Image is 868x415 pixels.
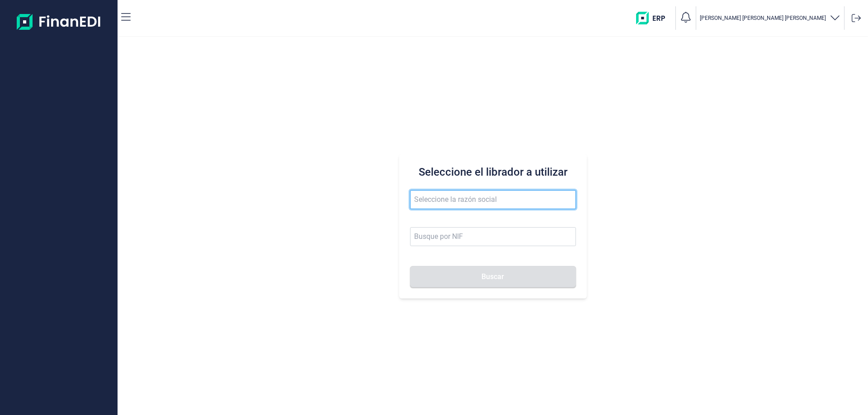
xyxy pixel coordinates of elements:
[410,165,576,179] h3: Seleccione el librador a utilizar
[410,190,576,209] input: Seleccione la razón social
[17,7,101,36] img: Logo de aplicación
[410,227,576,246] input: Busque por NIF
[410,266,576,288] button: Buscar
[700,12,840,25] button: [PERSON_NAME] [PERSON_NAME] [PERSON_NAME]
[700,14,826,22] p: [PERSON_NAME] [PERSON_NAME] [PERSON_NAME]
[481,273,504,280] span: Buscar
[636,12,672,24] img: erp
